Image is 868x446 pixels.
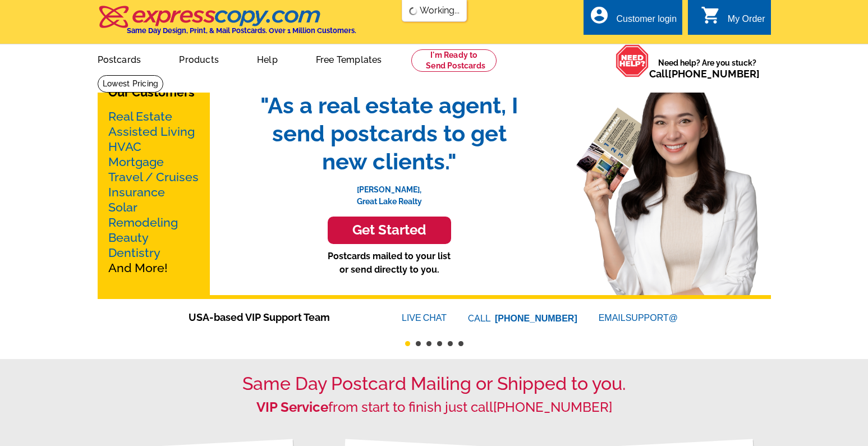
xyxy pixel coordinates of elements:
font: CALL [468,312,492,325]
a: Travel / Cruises [108,170,199,184]
h2: from start to finish just call [98,399,771,416]
span: Call [649,68,760,80]
p: And More! [108,109,199,275]
button: 6 of 6 [458,341,463,346]
i: shopping_cart [701,5,721,25]
a: EMAILSUPPORT@ [599,313,679,323]
a: Assisted Living [108,125,195,139]
button: 5 of 6 [448,341,453,346]
p: Postcards mailed to your list or send directly to you. [249,250,530,277]
span: "As a real estate agent, I send postcards to get new clients." [249,91,530,176]
font: LIVE [402,311,423,325]
a: Solar [108,200,137,214]
a: [PHONE_NUMBER] [493,399,612,415]
h3: Get Started [342,222,437,238]
a: Products [161,45,237,72]
p: [PERSON_NAME], Great Lake Realty [249,176,530,208]
a: HVAC [108,140,141,154]
button: 3 of 6 [426,341,431,346]
a: Help [239,45,296,72]
a: Mortgage [108,155,164,169]
a: Real Estate [108,109,172,123]
a: Dentistry [108,246,160,260]
div: Customer login [616,14,677,30]
a: account_circle Customer login [589,12,677,26]
a: Remodeling [108,215,178,229]
h4: Same Day Design, Print, & Mail Postcards. Over 1 Million Customers. [127,26,356,35]
img: help [616,44,649,77]
a: Free Templates [298,45,400,72]
div: My Order [728,14,765,30]
button: 4 of 6 [437,341,442,346]
strong: VIP Service [256,399,328,415]
a: [PHONE_NUMBER] [668,68,760,80]
button: 2 of 6 [416,341,421,346]
a: Insurance [108,185,165,199]
span: Need help? Are you stuck? [649,57,765,80]
a: Postcards [80,45,159,72]
button: 1 of 6 [405,341,410,346]
h1: Same Day Postcard Mailing or Shipped to you. [98,373,771,394]
a: Beauty [108,231,149,245]
a: [PHONE_NUMBER] [495,314,577,323]
font: SUPPORT@ [626,311,679,325]
img: loading... [408,7,417,16]
a: LIVECHAT [402,313,447,323]
a: Get Started [249,217,530,244]
a: Same Day Design, Print, & Mail Postcards. Over 1 Million Customers. [98,13,356,35]
a: shopping_cart My Order [701,12,765,26]
span: USA-based VIP Support Team [189,310,368,325]
i: account_circle [589,5,609,25]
